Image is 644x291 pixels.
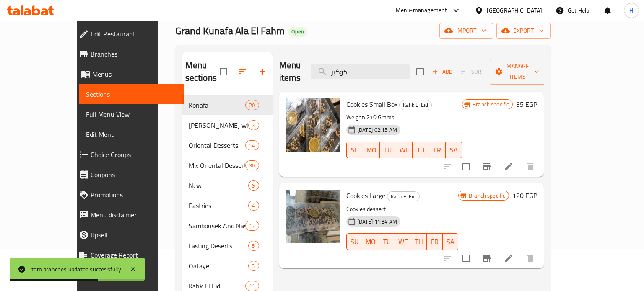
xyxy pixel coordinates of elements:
[449,144,459,156] span: SA
[248,201,259,211] div: items
[456,65,490,78] span: Select section first
[91,29,178,39] span: Edit Restaurant
[411,233,427,250] button: TH
[346,233,362,250] button: SU
[504,162,514,172] a: Edit menu item
[249,242,258,250] span: 5
[185,59,220,84] h2: Menu sections
[252,62,273,82] button: Add section
[182,196,273,216] div: Pastries4
[248,261,259,271] div: items
[79,84,184,104] a: Sections
[286,190,340,243] img: Cookies Large
[350,144,360,156] span: SU
[413,142,429,158] button: TH
[245,281,259,291] div: items
[346,142,363,158] button: SU
[398,236,408,248] span: WE
[465,192,509,200] span: Branch specific
[246,282,258,290] span: 11
[91,149,178,160] span: Choice Groups
[346,189,385,202] span: Cookies Large
[86,89,178,99] span: Sections
[288,27,307,37] div: Open
[496,23,551,39] button: export
[30,265,121,274] div: Item branches updated successfully
[490,59,546,85] button: Manage items
[396,142,413,158] button: WE
[366,144,377,156] span: MO
[91,210,178,220] span: Menu disclaimer
[380,142,396,158] button: TU
[427,233,443,250] button: FR
[86,109,178,119] span: Full Menu View
[246,222,258,230] span: 17
[346,204,459,214] p: Cookies dessert
[91,230,178,240] span: Upsell
[182,175,273,196] div: New9
[249,121,258,129] span: 3
[446,26,486,36] span: import
[215,63,232,80] span: Select all sections
[189,120,249,130] div: Kunafa Othmanlia with Cream
[346,98,397,111] span: Cookies Small Box
[520,157,540,177] button: delete
[189,261,249,271] span: Qatayef
[457,158,475,175] span: Select to update
[395,233,411,250] button: WE
[245,100,259,110] div: items
[245,160,259,170] div: items
[91,250,178,260] span: Coverage Report
[246,101,258,109] span: 20
[79,124,184,144] a: Edit Menu
[72,144,184,165] a: Choice Groups
[311,64,410,79] input: search
[189,201,249,211] div: Pastries
[286,98,340,152] img: Cookies Small Box
[248,180,259,191] div: items
[387,192,419,201] span: Kahk El Eid
[400,100,431,110] span: Kahk El Eid
[503,26,544,36] span: export
[72,245,184,265] a: Coverage Report
[431,67,454,77] span: Add
[189,180,249,191] div: New
[430,236,439,248] span: FR
[189,241,249,251] div: Fasting Deserts
[379,233,395,250] button: TU
[72,185,184,205] a: Promotions
[91,190,178,200] span: Promotions
[86,129,178,139] span: Edit Menu
[415,236,424,248] span: TH
[429,65,456,78] span: Add item
[249,262,258,270] span: 3
[249,182,258,190] span: 9
[383,144,393,156] span: TU
[443,233,459,250] button: SA
[182,95,273,115] div: Konafa20
[79,104,184,124] a: Full Menu View
[72,205,184,225] a: Menu disclaimer
[279,59,301,84] h2: Menu items
[399,100,432,110] div: Kahk El Eid
[288,28,307,35] span: Open
[520,248,540,268] button: delete
[232,62,252,82] span: Sort sections
[245,140,259,150] div: items
[189,160,246,170] span: Mix Oriental Desserts
[439,23,493,39] button: import
[248,241,259,251] div: items
[248,120,259,130] div: items
[354,126,400,134] span: [DATE] 02:15 AM
[366,236,376,248] span: MO
[189,140,246,150] span: Oriental Desserts
[189,100,246,110] span: Konafa
[350,236,359,248] span: SU
[512,190,537,201] h6: 120 EGP
[92,69,178,79] span: Menus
